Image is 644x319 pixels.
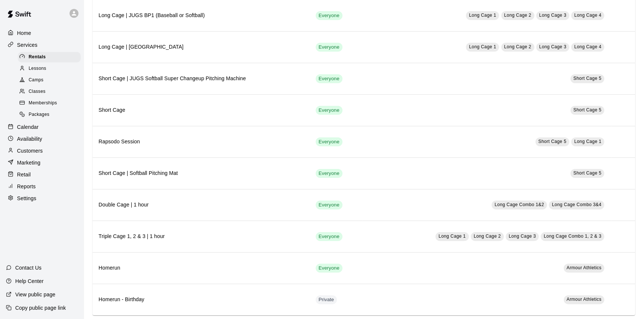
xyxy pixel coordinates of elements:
a: Customers [6,145,78,156]
div: This service is visible to all of your customers [316,169,342,178]
a: Settings [6,193,78,204]
h6: Short Cage [99,106,304,114]
span: Long Cage 1 [469,13,496,18]
p: Copy public page link [15,304,66,312]
span: Everyone [316,233,342,240]
a: Services [6,39,78,51]
a: Marketing [6,157,78,168]
span: Short Cage 5 [573,76,602,81]
h6: Rapsodo Session [99,138,304,146]
span: Short Cage 5 [573,170,602,176]
span: Everyone [316,139,342,146]
p: Home [17,29,31,37]
span: Everyone [316,44,342,51]
span: Classes [29,88,45,95]
span: Long Cage 3 [539,44,566,49]
div: This service is visible to all of your customers [316,43,342,52]
span: Long Cage 1 [469,44,496,49]
div: Rentals [18,52,81,62]
p: View public page [15,291,55,298]
a: Availability [6,133,78,144]
div: This service is visible to all of your customers [316,74,342,83]
a: Reports [6,181,78,192]
div: Camps [18,75,81,85]
span: Camps [29,77,44,84]
div: Packages [18,110,81,120]
p: Marketing [17,159,41,166]
span: Long Cage 2 [504,13,531,18]
h6: Short Cage | JUGS Softball Super Changeup Pitching Machine [99,75,304,83]
div: This service is visible to all of your customers [316,264,342,273]
div: This service is visible to all of your customers [316,201,342,209]
span: Memberships [29,100,57,107]
span: Long Cage 4 [574,13,601,18]
p: Calendar [17,123,39,131]
span: Armour Athletics [567,297,602,302]
p: Retail [17,171,31,178]
span: Packages [29,111,49,118]
span: Long Cage 2 [474,234,501,239]
p: Services [17,41,38,49]
div: Memberships [18,98,81,108]
p: Reports [17,183,36,190]
div: Lessons [18,64,81,74]
a: Classes [18,86,84,98]
a: Lessons [18,63,84,74]
span: Long Cage 1 [574,139,601,144]
a: Rentals [18,51,84,63]
p: Customers [17,147,43,154]
p: Contact Us [15,264,42,271]
span: Everyone [316,265,342,272]
span: Private [316,296,337,303]
span: Long Cage Combo 3&4 [552,202,601,207]
div: This service is hidden, and can only be accessed via a direct link [316,295,337,304]
span: Long Cage 3 [539,13,566,18]
h6: Short Cage | Softball Pitching Mat [99,169,304,178]
span: Everyone [316,12,342,19]
span: Everyone [316,75,342,82]
a: Retail [6,169,78,180]
span: Everyone [316,107,342,114]
a: Calendar [6,121,78,133]
h6: Homerun - Birthday [99,296,304,304]
a: Camps [18,75,84,86]
span: Rentals [29,53,46,61]
span: Short Cage 5 [573,107,602,113]
h6: Long Cage | JUGS BP1 (Baseball or Softball) [99,12,304,20]
span: Everyone [316,170,342,177]
span: Lessons [29,65,46,72]
p: Settings [17,195,36,202]
span: Short Cage 5 [538,139,567,144]
span: Long Cage 2 [504,44,531,49]
div: Classes [18,87,81,97]
span: Long Cage Combo 1, 2 & 3 [544,234,601,239]
span: Long Cage 3 [509,234,536,239]
div: This service is visible to all of your customers [316,11,342,20]
span: Armour Athletics [567,265,602,270]
a: Memberships [18,98,84,109]
div: This service is visible to all of your customers [316,137,342,146]
span: Long Cage 1 [438,234,466,239]
div: This service is visible to all of your customers [316,106,342,115]
span: Long Cage 4 [574,44,601,49]
h6: Double Cage | 1 hour [99,201,304,209]
div: This service is visible to all of your customers [316,232,342,241]
a: Packages [18,109,84,121]
a: Home [6,27,78,39]
h6: Long Cage | [GEOGRAPHIC_DATA] [99,43,304,51]
h6: Triple Cage 1, 2 & 3 | 1 hour [99,232,304,241]
h6: Homerun [99,264,304,272]
p: Availability [17,135,42,143]
span: Everyone [316,202,342,209]
p: Help Center [15,277,44,285]
span: Long Cage Combo 1&2 [495,202,544,207]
